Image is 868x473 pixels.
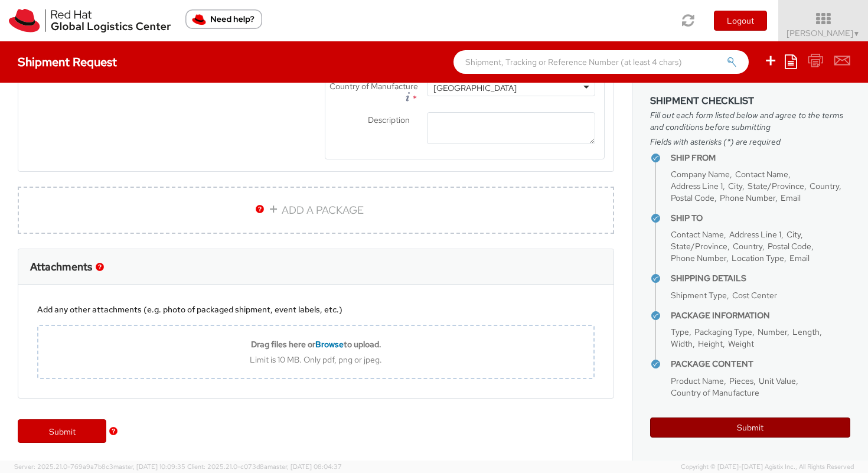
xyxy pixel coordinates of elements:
span: Fields with asterisks (*) are required [650,136,850,148]
a: ADD A PACKAGE [18,187,614,234]
span: Phone Number [671,253,726,263]
span: Width [671,338,693,349]
div: Limit is 10 MB. Only pdf, png or jpeg. [38,354,593,365]
h3: Attachments [30,261,92,273]
h4: Shipment Request [18,56,117,68]
span: Number [758,327,787,337]
span: City [728,181,742,191]
span: State/Province [671,241,727,252]
span: Client: 2025.21.0-c073d8a [187,462,342,471]
span: State/Province [748,181,804,191]
span: Pieces [729,376,753,386]
img: rh-logistics-00dfa346123c4ec078e1.svg [9,9,171,32]
span: Shipment Type [671,290,727,301]
span: Browse [315,339,344,350]
h4: Shipping Details [671,274,850,283]
h4: Package Content [671,360,850,368]
span: Unit Value [759,376,796,386]
span: master, [DATE] 10:09:35 [113,462,185,471]
b: Drag files here or to upload. [251,339,381,350]
span: Contact Name [735,169,788,180]
span: master, [DATE] 08:04:37 [267,462,342,471]
span: Packaging Type [694,327,752,337]
span: Copyright © [DATE]-[DATE] Agistix Inc., All Rights Reserved [681,462,854,472]
span: City [787,229,801,240]
h4: Ship From [671,154,850,162]
span: Cost Center [732,290,777,301]
span: Type [671,327,689,337]
span: Postal Code [671,193,714,203]
span: Postal Code [768,241,811,252]
input: Shipment, Tracking or Reference Number (at least 4 chars) [453,50,749,74]
button: Logout [714,11,767,31]
h4: Ship To [671,214,850,223]
div: [GEOGRAPHIC_DATA] [433,82,517,94]
span: Phone Number [720,193,775,203]
span: Product Name [671,376,724,386]
span: Email [789,253,810,263]
span: Server: 2025.21.0-769a9a7b8c3 [14,462,185,471]
h4: Package Information [671,311,850,320]
a: Submit [18,419,106,443]
span: Country of Manufacture [671,387,759,398]
span: Country of Manufacture [329,81,418,92]
span: Address Line 1 [671,181,723,191]
span: Country [810,181,839,191]
button: Submit [650,417,850,438]
span: Email [781,193,801,203]
span: ▼ [853,29,860,38]
div: Add any other attachments (e.g. photo of packaged shipment, event labels, etc.) [37,304,595,315]
button: Need help? [185,9,262,29]
h3: Shipment Checklist [650,96,850,106]
span: Contact Name [671,229,724,240]
span: Length [792,327,820,337]
span: Description [368,115,410,125]
span: Fill out each form listed below and agree to the terms and conditions before submitting [650,109,850,133]
span: Country [733,241,762,252]
span: Weight [728,338,754,349]
span: Company Name [671,169,730,180]
span: [PERSON_NAME] [787,28,860,38]
span: Height [698,338,723,349]
span: Location Type [732,253,784,263]
span: Address Line 1 [729,229,781,240]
